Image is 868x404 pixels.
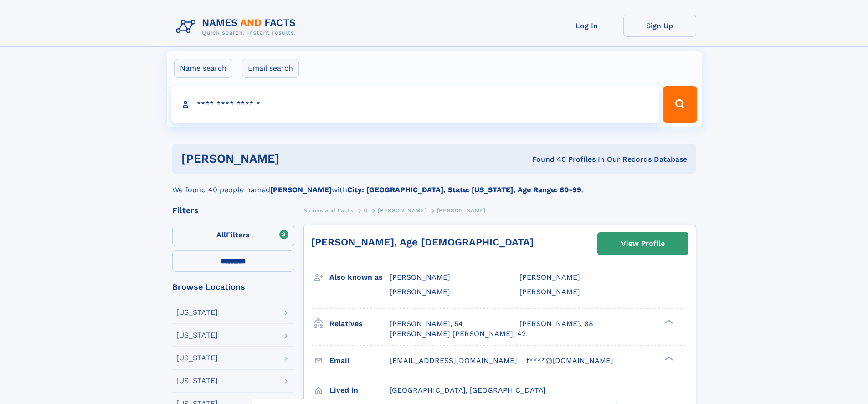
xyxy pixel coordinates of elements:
[172,225,294,246] label: Filters
[176,377,218,384] div: [US_STATE]
[623,15,696,37] a: Sign Up
[390,329,526,339] a: [PERSON_NAME] [PERSON_NAME], 42
[364,207,368,214] span: C
[406,154,687,164] div: Found 40 Profiles In Our Records Database
[519,273,580,281] span: [PERSON_NAME]
[364,205,368,216] a: C
[329,353,390,368] h3: Email
[390,386,546,394] span: [GEOGRAPHIC_DATA], [GEOGRAPHIC_DATA]
[174,59,232,78] label: Name search
[329,383,390,398] h3: Lived in
[378,207,426,214] span: [PERSON_NAME]
[663,318,673,324] div: ❯
[347,185,581,194] b: City: [GEOGRAPHIC_DATA], State: [US_STATE], Age Range: 60-99
[378,205,426,216] a: [PERSON_NAME]
[176,309,218,316] div: [US_STATE]
[437,207,486,214] span: [PERSON_NAME]
[663,355,673,361] div: ❯
[171,86,659,123] input: search input
[270,185,332,194] b: [PERSON_NAME]
[329,270,390,285] h3: Also known as
[172,206,294,215] div: Filters
[390,287,450,296] span: [PERSON_NAME]
[519,287,580,296] span: [PERSON_NAME]
[390,356,517,365] span: [EMAIL_ADDRESS][DOMAIN_NAME]
[172,283,294,291] div: Browse Locations
[181,153,406,164] h1: [PERSON_NAME]
[242,59,299,78] label: Email search
[176,332,218,339] div: [US_STATE]
[390,319,463,329] a: [PERSON_NAME], 54
[311,236,534,248] a: [PERSON_NAME], Age [DEMOGRAPHIC_DATA]
[172,174,696,195] div: We found 40 people named with .
[176,354,218,362] div: [US_STATE]
[172,15,303,39] img: Logo Names and Facts
[390,273,450,281] span: [PERSON_NAME]
[550,15,623,37] a: Log In
[303,205,354,216] a: Names and Facts
[598,233,688,255] a: View Profile
[621,233,665,254] div: View Profile
[519,319,593,329] a: [PERSON_NAME], 88
[663,86,697,123] button: Search Button
[329,316,390,332] h3: Relatives
[216,230,226,239] span: All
